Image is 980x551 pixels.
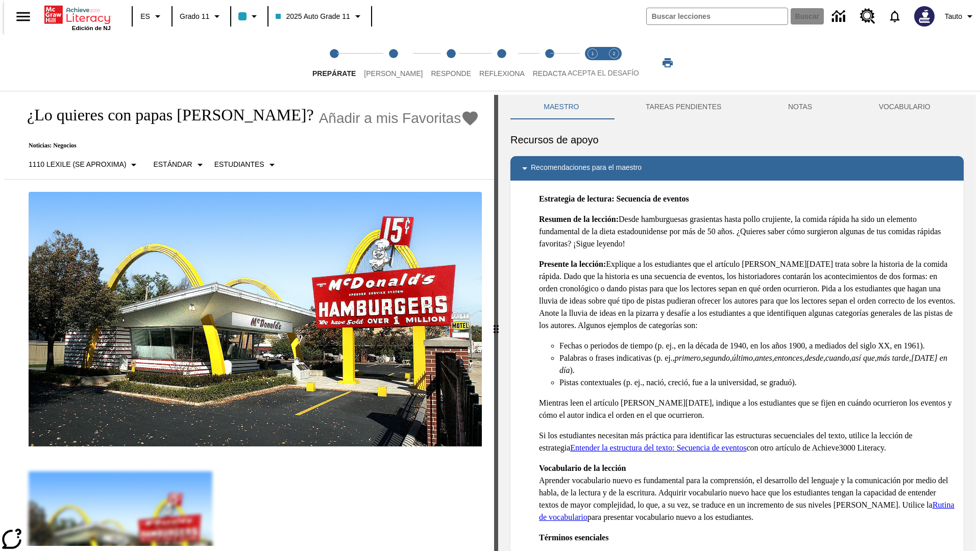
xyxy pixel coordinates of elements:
button: El color de la clase es azul claro. Cambiar el color de la clase. [234,7,264,26]
button: Escoja un nuevo avatar [908,3,941,30]
strong: Términos esenciales [539,533,608,542]
em: cuando [825,354,849,362]
span: Redacta [533,69,567,78]
button: Seleccione Lexile, 1110 Lexile (Se aproxima) [24,156,144,174]
button: Prepárate step 1 of 5 [304,35,364,91]
span: [PERSON_NAME] [364,69,423,78]
p: Aprender vocabulario nuevo es fundamental para la comprensión, el desarrollo del lenguaje y la co... [539,462,955,523]
div: reading [4,95,494,546]
button: NOTAS [755,95,846,119]
input: Buscar campo [647,8,788,24]
p: Recomendaciones para el maestro [531,162,642,174]
p: Explique a los estudiantes que el artículo [PERSON_NAME][DATE] trata sobre la historia de la comi... [539,258,955,332]
a: Centro de información [826,3,854,31]
p: Estándar [153,159,192,170]
em: entonces [774,354,803,362]
button: Perfil/Configuración [941,7,980,26]
span: 2025 Auto Grade 11 [276,11,350,22]
strong: Presente la lección: [539,260,606,268]
div: activity [498,95,976,551]
h1: ¿Lo quieres con papas [PERSON_NAME]? [16,106,314,124]
button: Abrir el menú lateral [8,2,38,32]
button: Grado: Grado 11, Elige un grado [176,7,227,26]
button: Lee step 2 of 5 [356,35,431,91]
button: VOCABULARIO [845,95,964,119]
button: Clase: 2025 Auto Grade 11, Selecciona una clase [272,7,367,26]
p: Desde hamburguesas grasientas hasta pollo crujiente, la comida rápida ha sido un elemento fundame... [539,213,955,250]
text: 1 [591,51,594,56]
li: Pistas contextuales (p. ej., nació, creció, fue a la universidad, se graduó). [559,377,955,389]
button: Acepta el desafío contesta step 2 of 2 [599,35,629,91]
em: primero [675,354,701,362]
button: Responde step 3 of 5 [423,35,479,91]
h6: Recursos de apoyo [510,132,964,148]
strong: Resumen de la lección: [539,215,619,223]
p: Noticias: Negocios [16,142,479,149]
a: Centro de recursos, Se abrirá en una pestaña nueva. [854,3,881,30]
span: ACEPTA EL DESAFÍO [568,69,639,77]
span: Responde [431,69,471,78]
span: Tauto [945,11,962,22]
p: Mientras leen el artículo [PERSON_NAME][DATE], indique a los estudiantes que se fijen en cuándo o... [539,397,955,421]
span: ES [140,11,150,22]
span: Reflexiona [479,69,525,78]
em: más tarde [877,354,909,362]
em: desde [805,354,823,362]
div: Recomendaciones para el maestro [510,156,964,181]
button: Añadir a mis Favoritas - ¿Lo quieres con papas fritas? [319,109,480,127]
li: Fechas o periodos de tiempo (p. ej., en la década de 1940, en los años 1900, a mediados del siglo... [559,340,955,352]
a: Entender la estructura del texto: Secuencia de eventos [570,443,746,452]
span: Grado 11 [180,11,209,22]
button: Reflexiona step 4 of 5 [471,35,533,91]
div: Instructional Panel Tabs [510,95,964,119]
button: Lenguaje: ES, Selecciona un idioma [136,7,168,26]
button: Acepta el desafío lee step 1 of 2 [578,35,607,91]
div: Portada [44,4,111,31]
strong: Estrategia de lectura: Secuencia de eventos [539,194,689,203]
em: último [732,354,753,362]
img: Avatar [914,6,935,27]
strong: Vocabulario de la lección [539,464,626,472]
button: Redacta step 5 of 5 [525,35,575,91]
button: TAREAS PENDIENTES [612,95,755,119]
div: Pulsa la tecla de intro o la barra espaciadora y luego presiona las flechas de derecha e izquierd... [494,95,498,551]
a: Notificaciones [881,3,908,30]
p: Si los estudiantes necesitan más práctica para identificar las estructuras secuenciales del texto... [539,430,955,454]
p: 1110 Lexile (Se aproxima) [29,159,126,170]
span: Añadir a mis Favoritas [319,110,461,127]
button: Seleccionar estudiante [210,156,282,174]
button: Imprimir [651,54,684,72]
button: Tipo de apoyo, Estándar [149,156,210,174]
img: Uno de los primeros locales de McDonald's, con el icónico letrero rojo y los arcos amarillos. [29,192,482,447]
em: segundo [703,354,730,362]
em: antes [755,354,772,362]
li: Palabras o frases indicativas (p. ej., , , , , , , , , , ). [559,352,955,377]
em: así que [851,354,875,362]
p: Estudiantes [214,159,264,170]
span: Prepárate [312,69,356,78]
span: Edición de NJ [72,25,111,31]
text: 2 [612,51,615,56]
button: Maestro [510,95,612,119]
